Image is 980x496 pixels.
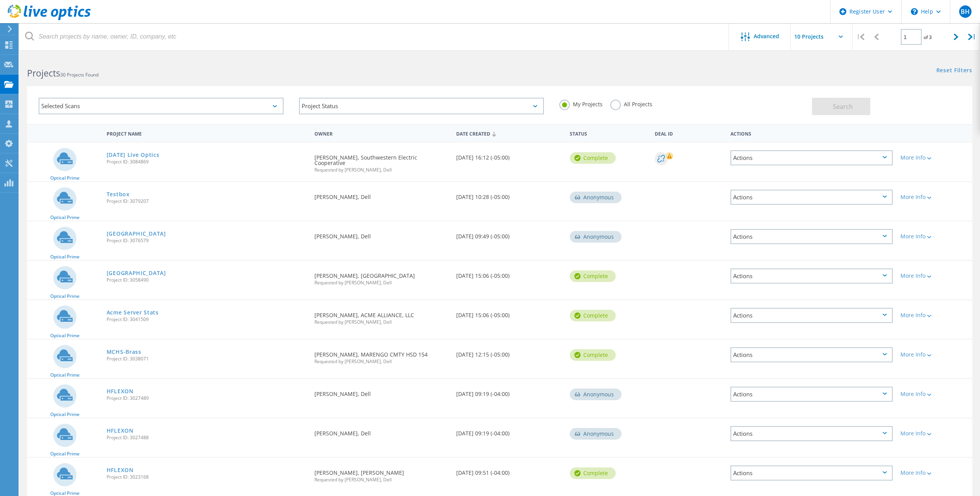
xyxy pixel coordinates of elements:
[900,155,968,160] div: More Info
[730,426,893,441] div: Actions
[730,190,893,205] div: Actions
[8,16,91,22] a: Live Optics Dashboard
[924,34,932,41] span: of 3
[900,431,968,436] div: More Info
[50,176,80,180] span: Optical Prime
[730,268,893,284] div: Actions
[50,491,80,496] span: Optical Prime
[900,352,968,357] div: More Info
[107,199,307,204] span: Project ID: 3079207
[570,467,616,479] div: Complete
[452,418,566,444] div: [DATE] 09:19 (-04:00)
[570,192,622,203] div: Anonymous
[570,231,622,243] div: Anonymous
[107,270,166,276] a: [GEOGRAPHIC_DATA]
[107,357,307,361] span: Project ID: 3038071
[107,152,160,158] a: [DATE] Live Optics
[107,317,307,322] span: Project ID: 3041509
[610,100,652,107] label: All Projects
[311,182,452,207] div: [PERSON_NAME], Dell
[570,389,622,400] div: Anonymous
[900,234,968,239] div: More Info
[452,379,566,404] div: [DATE] 09:19 (-04:00)
[314,320,448,324] span: Requested by [PERSON_NAME], Dell
[107,396,307,401] span: Project ID: 3027489
[570,270,616,282] div: Complete
[50,333,80,338] span: Optical Prime
[311,418,452,444] div: [PERSON_NAME], Dell
[19,23,729,50] input: Search projects by name, owner, ID, company, etc
[311,143,452,180] div: [PERSON_NAME], Southwestern Electric Cooperative
[570,310,616,321] div: Complete
[559,100,603,107] label: My Projects
[299,98,544,114] div: Project Status
[570,349,616,361] div: Complete
[730,465,893,481] div: Actions
[107,467,134,473] a: HFLEXON
[50,373,80,377] span: Optical Prime
[452,182,566,207] div: [DATE] 10:28 (-05:00)
[107,238,307,243] span: Project ID: 3076579
[964,23,980,51] div: |
[754,34,779,39] span: Advanced
[107,428,134,433] a: HFLEXON
[107,310,159,315] a: Acme Server Stats
[911,8,918,15] svg: \n
[107,160,307,164] span: Project ID: 3084869
[311,261,452,293] div: [PERSON_NAME], [GEOGRAPHIC_DATA]
[900,391,968,397] div: More Info
[50,255,80,259] span: Optical Prime
[452,143,566,168] div: [DATE] 16:12 (-05:00)
[452,340,566,365] div: [DATE] 12:15 (-05:00)
[833,102,853,111] span: Search
[39,98,284,114] div: Selected Scans
[107,231,166,236] a: [GEOGRAPHIC_DATA]
[452,300,566,326] div: [DATE] 15:06 (-05:00)
[452,126,566,141] div: Date Created
[103,126,311,140] div: Project Name
[107,192,130,197] a: Testbox
[452,261,566,286] div: [DATE] 15:06 (-05:00)
[311,126,452,140] div: Owner
[311,379,452,404] div: [PERSON_NAME], Dell
[314,477,448,482] span: Requested by [PERSON_NAME], Dell
[452,221,566,247] div: [DATE] 09:49 (-05:00)
[727,126,897,140] div: Actions
[900,273,968,279] div: More Info
[730,229,893,244] div: Actions
[452,458,566,483] div: [DATE] 09:51 (-04:00)
[27,67,60,79] b: Projects
[570,428,622,440] div: Anonymous
[566,126,651,140] div: Status
[853,23,868,51] div: |
[730,308,893,323] div: Actions
[961,8,970,15] span: BH
[730,347,893,362] div: Actions
[107,349,141,355] a: MCHS-Brass
[311,340,452,372] div: [PERSON_NAME], MARENGO CMTY HSD 154
[900,313,968,318] div: More Info
[50,215,80,220] span: Optical Prime
[107,389,134,394] a: HFLEXON
[107,435,307,440] span: Project ID: 3027488
[314,168,448,172] span: Requested by [PERSON_NAME], Dell
[311,458,452,490] div: [PERSON_NAME], [PERSON_NAME]
[60,71,99,78] span: 30 Projects Found
[900,194,968,200] div: More Info
[570,152,616,164] div: Complete
[651,126,727,140] div: Deal Id
[50,412,80,417] span: Optical Prime
[730,387,893,402] div: Actions
[314,280,448,285] span: Requested by [PERSON_NAME], Dell
[900,470,968,476] div: More Info
[50,452,80,456] span: Optical Prime
[107,475,307,479] span: Project ID: 3023168
[311,221,452,247] div: [PERSON_NAME], Dell
[936,68,972,74] a: Reset Filters
[314,359,448,364] span: Requested by [PERSON_NAME], Dell
[50,294,80,299] span: Optical Prime
[812,98,870,115] button: Search
[107,278,307,282] span: Project ID: 3058490
[311,300,452,332] div: [PERSON_NAME], ACME ALLIANCE, LLC
[730,150,893,165] div: Actions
